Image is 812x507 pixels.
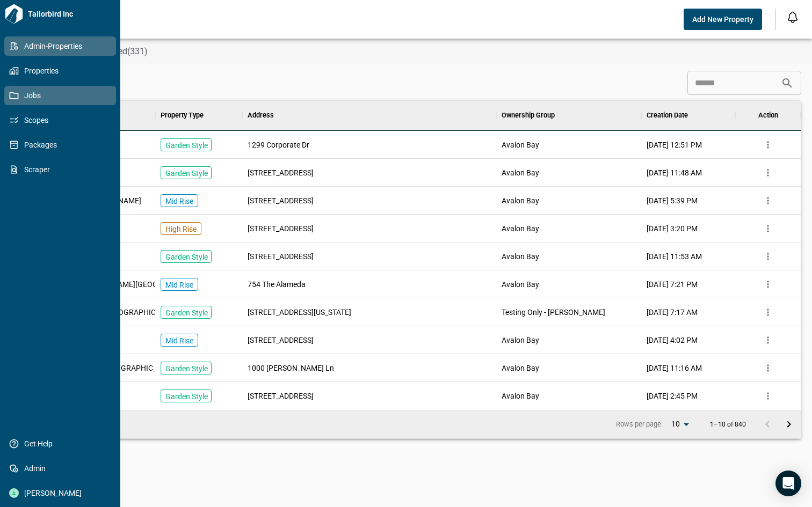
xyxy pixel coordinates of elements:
[502,307,605,318] span: Testing Only - [PERSON_NAME]
[647,195,698,206] span: [DATE] 5:39 PM
[248,167,314,178] span: [STREET_ADDRESS]
[760,360,776,376] button: more
[496,100,641,130] div: Ownership Group
[248,251,314,262] span: [STREET_ADDRESS]
[760,304,776,320] button: more
[760,332,776,348] button: more
[248,307,351,318] span: [STREET_ADDRESS][US_STATE]
[647,167,702,178] span: [DATE] 11:48 AM
[710,421,746,428] p: 1–10 of 840
[760,165,776,181] button: more
[248,223,314,234] span: [STREET_ADDRESS]
[641,100,736,130] div: Creation Date
[19,164,106,175] span: Scraper
[4,459,116,478] a: Admin
[667,416,693,432] div: 10
[760,248,776,264] button: more
[248,335,314,346] span: [STREET_ADDRESS]
[248,195,314,206] span: [STREET_ADDRESS]
[502,167,539,178] span: Avalon Bay
[95,46,148,57] span: Archived(331)
[242,100,496,130] div: Address
[165,335,193,346] p: Mid Rise
[784,9,801,26] button: Open notification feed
[19,90,106,101] span: Jobs
[19,41,106,52] span: Admin-Properties
[616,420,663,429] p: Rows per page:
[760,388,776,404] button: more
[161,100,204,130] div: Property Type
[165,140,208,151] p: Garden Style
[165,224,197,234] p: High Rise
[19,115,106,126] span: Scopes
[165,196,193,207] p: Mid Rise
[28,39,812,64] div: base tabs
[24,9,116,19] span: Tailorbird Inc
[502,335,539,346] span: Avalon Bay
[760,137,776,153] button: more
[248,279,306,290] span: 754 The Alameda
[4,111,116,130] a: Scopes
[165,168,208,179] p: Garden Style
[19,463,106,474] span: Admin
[19,488,106,498] span: [PERSON_NAME]
[760,276,776,292] button: more
[4,36,116,56] a: Admin-Properties
[165,363,208,374] p: Garden Style
[19,65,106,76] span: Properties
[502,279,539,290] span: Avalon Bay
[248,139,309,150] span: 1299 Corporate Dr
[502,139,539,150] span: Avalon Bay
[692,14,753,25] span: Add New Property
[760,221,776,237] button: more
[45,279,208,290] span: Avalon at [PERSON_NAME][GEOGRAPHIC_DATA]
[4,160,116,179] a: Scraper
[502,223,539,234] span: Avalon Bay
[778,414,800,435] button: Go to next page
[165,391,208,402] p: Garden Style
[248,391,314,401] span: [STREET_ADDRESS]
[647,335,698,346] span: [DATE] 4:02 PM
[4,61,116,80] a: Properties
[647,391,698,401] span: [DATE] 2:45 PM
[647,251,702,262] span: [DATE] 11:53 AM
[647,307,698,318] span: [DATE] 7:17 AM
[760,193,776,209] button: more
[248,363,334,373] span: 1000 [PERSON_NAME] Ln
[758,100,778,130] div: Action
[4,86,116,105] a: Jobs
[647,100,688,130] div: Creation Date
[502,363,539,373] span: Avalon Bay
[45,307,247,318] span: [DATE]-[US_STATE][GEOGRAPHIC_DATA] APARTMENTS-TEST
[502,100,555,130] div: Ownership Group
[735,100,801,130] div: Action
[647,139,702,150] span: [DATE] 12:51 PM
[165,307,208,318] p: Garden Style
[248,100,274,130] div: Address
[165,280,193,290] p: Mid Rise
[775,471,801,496] div: Open Intercom Messenger
[684,9,762,30] button: Add New Property
[647,363,702,373] span: [DATE] 11:16 AM
[502,195,539,206] span: Avalon Bay
[19,438,106,449] span: Get Help
[19,139,106,150] span: Packages
[165,252,208,262] p: Garden Style
[39,100,155,130] div: Property Name
[155,100,242,130] div: Property Type
[4,135,116,155] a: Packages
[647,223,698,234] span: [DATE] 3:20 PM
[502,251,539,262] span: Avalon Bay
[502,391,539,401] span: Avalon Bay
[647,279,698,290] span: [DATE] 7:21 PM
